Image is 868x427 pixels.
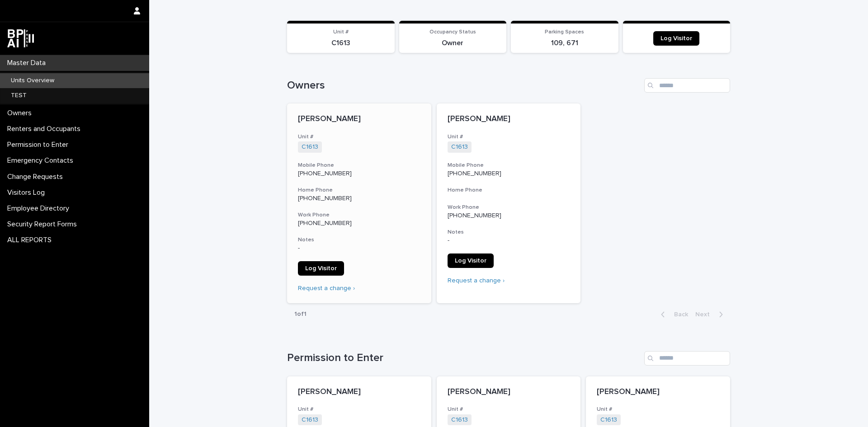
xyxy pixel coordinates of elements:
p: - [448,237,570,244]
h3: Unit # [298,133,420,141]
p: 1 of 1 [287,303,314,325]
p: Master Data [4,59,53,67]
h3: Unit # [448,406,570,413]
button: Next [692,310,730,319]
h1: Permission to Enter [287,352,641,365]
p: [PERSON_NAME] [298,387,420,397]
span: Occupancy Status [429,29,476,35]
p: C1613 [292,39,389,47]
p: Owners [4,109,39,117]
h3: Notes [298,236,420,244]
a: C1613 [600,416,617,424]
a: [PHONE_NUMBER] [448,170,501,177]
p: Security Report Forms [4,220,84,229]
a: [PHONE_NUMBER] [298,170,352,177]
p: Emergency Contacts [4,156,80,165]
input: Search [644,351,730,366]
a: [PHONE_NUMBER] [448,212,501,219]
p: Permission to Enter [4,141,75,149]
a: [PHONE_NUMBER] [298,195,352,202]
h1: Owners [287,79,641,92]
a: C1613 [451,143,468,151]
h3: Mobile Phone [298,162,420,169]
a: Request a change › [298,285,355,291]
h3: Home Phone [298,187,420,194]
input: Search [644,78,730,93]
h3: Mobile Phone [448,162,570,169]
h3: Work Phone [448,204,570,211]
p: Visitors Log [4,188,52,197]
a: [PERSON_NAME]Unit #C1613 Mobile Phone[PHONE_NUMBER]Home Phone[PHONE_NUMBER]Work Phone[PHONE_NUMBE... [287,103,431,303]
p: [PERSON_NAME] [448,114,570,124]
h3: Unit # [597,406,719,413]
a: Log Visitor [448,253,494,268]
h3: Work Phone [298,211,420,219]
a: Log Visitor [653,31,699,46]
a: [PERSON_NAME]Unit #C1613 Mobile Phone[PHONE_NUMBER]Home PhoneWork Phone[PHONE_NUMBER]Notes-Log Vi... [437,103,581,303]
span: Next [695,311,715,318]
a: C1613 [302,416,318,424]
a: C1613 [302,143,318,151]
span: Unit # [333,29,349,35]
p: - [298,244,420,252]
a: Log Visitor [298,261,344,276]
button: Back [654,310,692,319]
span: Log Visitor [455,258,486,264]
p: Owner [405,39,501,47]
p: [PERSON_NAME] [298,114,420,124]
p: [PERSON_NAME] [597,387,719,397]
span: Log Visitor [305,265,337,272]
h3: Unit # [448,133,570,141]
p: Employee Directory [4,204,76,213]
p: Renters and Occupants [4,125,88,133]
img: dwgmcNfxSF6WIOOXiGgu [7,29,34,47]
h3: Home Phone [448,187,570,194]
a: Request a change › [448,277,505,284]
span: Parking Spaces [545,29,584,35]
p: 109, 671 [516,39,613,47]
h3: Notes [448,229,570,236]
span: Log Visitor [660,35,692,42]
p: TEST [4,92,34,99]
p: Units Overview [4,77,61,84]
p: Change Requests [4,173,70,181]
p: ALL REPORTS [4,236,59,244]
a: [PHONE_NUMBER] [298,220,352,226]
p: [PERSON_NAME] [448,387,570,397]
h3: Unit # [298,406,420,413]
a: C1613 [451,416,468,424]
span: Back [669,311,688,318]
